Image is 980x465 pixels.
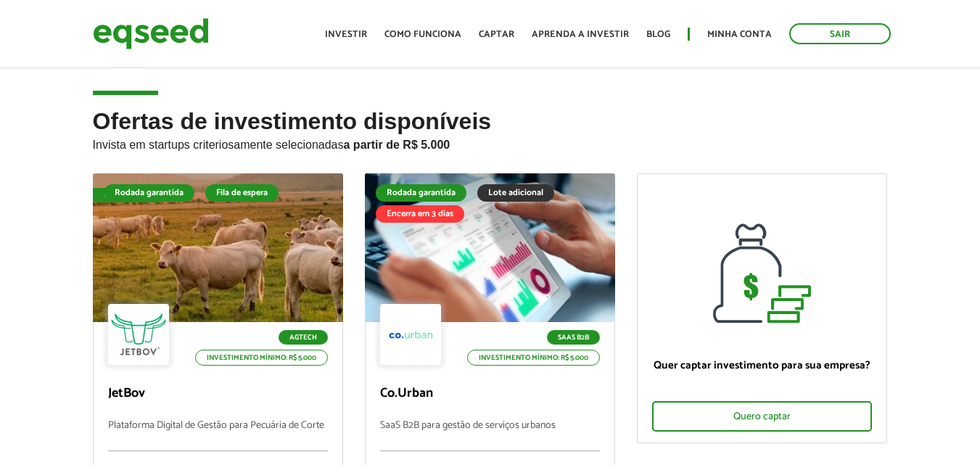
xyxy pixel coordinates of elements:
[205,184,279,202] div: Fila de espera
[195,350,328,366] p: Investimento mínimo: R$ 5.000
[789,23,891,44] a: Sair
[380,386,600,402] p: Co.Urban
[104,184,194,202] div: Rodada garantida
[325,30,367,39] a: Investir
[646,30,670,39] a: Blog
[384,30,461,39] a: Como funciona
[637,173,887,443] a: Quer captar investimento para sua empresa? Quero captar
[93,15,209,53] img: EqSeed
[380,420,600,451] p: SaaS B2B para gestão de serviços urbanos
[376,205,464,223] div: Encerra em 3 dias
[652,401,872,432] div: Quero captar
[467,350,600,366] p: Investimento mínimo: R$ 5.000
[279,330,328,345] p: Agtech
[376,184,466,202] div: Rodada garantida
[707,30,772,39] a: Minha conta
[108,386,328,402] p: JetBov
[344,139,450,151] strong: a partir de R$ 5.000
[532,30,629,39] a: Aprenda a investir
[477,184,554,202] div: Lote adicional
[547,330,600,345] p: SaaS B2B
[652,359,872,372] p: Quer captar investimento para sua empresa?
[479,30,514,39] a: Captar
[93,109,888,173] h2: Ofertas de investimento disponíveis
[108,420,328,451] p: Plataforma Digital de Gestão para Pecuária de Corte
[93,188,168,202] div: Fila de espera
[93,134,888,152] p: Invista em startups criteriosamente selecionadas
